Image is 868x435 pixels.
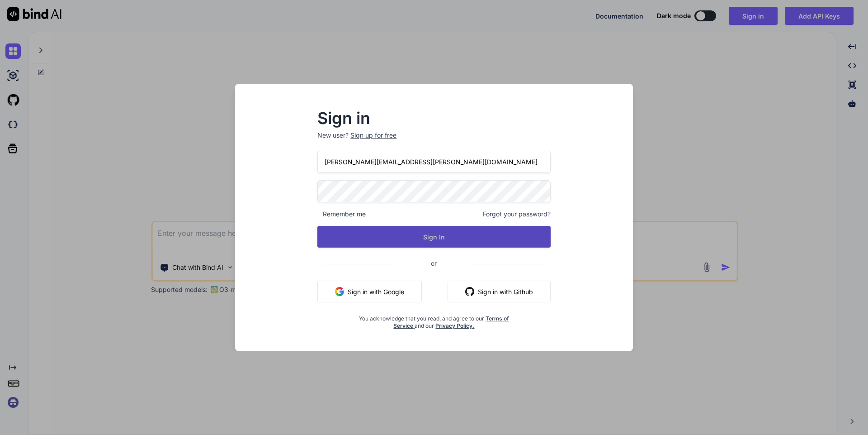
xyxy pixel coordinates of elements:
input: Login or Email [317,151,551,173]
span: Remember me [317,210,366,219]
a: Privacy Policy. [435,322,474,329]
a: Terms of Service [393,315,509,329]
h2: Sign in [317,111,551,125]
div: You acknowledge that you read, and agree to our and our [356,310,512,330]
div: Sign up for free [350,131,396,140]
img: google [335,287,344,296]
span: or [395,252,473,274]
button: Sign In [317,226,551,248]
span: Forgot your password? [483,210,551,219]
button: Sign in with Google [317,281,422,302]
img: github [465,287,474,296]
p: New user? [317,131,551,151]
button: Sign in with Github [448,281,551,302]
